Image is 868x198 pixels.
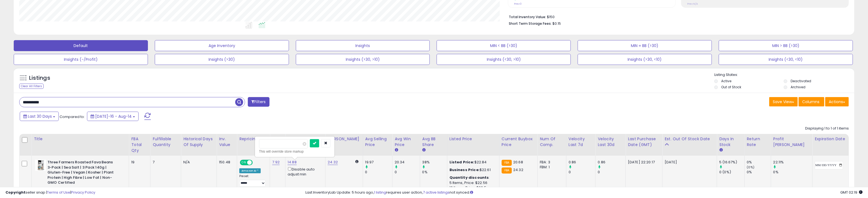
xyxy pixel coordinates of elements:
button: Columns [799,97,824,106]
small: Avg BB Share. [422,148,426,153]
div: 0.86 [569,160,595,165]
a: 7.92 [272,159,280,165]
div: Est. Out Of Stock Date [665,136,715,142]
div: 20.34 [395,160,420,165]
div: 7 [153,160,177,165]
li: $150 [509,13,845,20]
button: MIN = BB (>30) [578,40,712,51]
div: N/A [183,160,212,165]
div: Last Purchase Date (GMT) [628,136,660,148]
div: Last InventoryLab Update: 5 hours ago, requires user action, not synced. [305,190,863,195]
div: Num of Comp. [540,136,564,148]
div: 10 Items, Price: $22.5 [450,185,495,190]
h5: Listings [29,74,50,82]
div: : [450,175,495,180]
span: ON [240,160,247,165]
div: 0.86 [598,160,625,165]
div: 0% [747,170,771,175]
small: FBA [502,160,512,166]
button: [DATE]-16 - Aug-14 [87,112,139,121]
small: (0%) [747,165,755,169]
p: [DATE] [665,160,713,165]
div: 0 [598,170,625,175]
div: [PERSON_NAME] [328,136,360,142]
a: 14.88 [288,159,297,165]
small: Avg Win Price. [395,148,398,153]
div: Velocity Last 30d [598,136,623,148]
div: 0 (0%) [719,170,744,175]
div: Profit [PERSON_NAME] [773,136,810,148]
div: Amazon AI * [239,168,261,173]
div: 150.48 [219,160,233,165]
small: Days In Stock. [719,148,723,153]
button: Default [14,40,148,51]
div: 0 [569,170,595,175]
div: 38% [422,160,447,165]
b: Short Term Storage Fees: [509,21,552,26]
div: Fulfillable Quantity [153,136,179,148]
div: FBA: 3 [540,160,562,165]
div: 0% [747,160,771,165]
button: Insights (<30, <10) [719,54,853,65]
label: Out of Stock [721,85,741,89]
button: MIN > BB (>30) [719,40,853,51]
button: Insights (-/Profit) [14,54,148,65]
div: Avg BB Share [422,136,445,148]
small: FBA [502,167,512,174]
div: 22.11% [773,160,812,165]
div: Repricing [239,136,268,142]
button: Insights (<30, >10) [437,54,571,65]
button: Age Inventory [155,40,289,51]
strong: Copyright [5,190,26,195]
div: 5 (16.67%) [719,160,744,165]
div: FBA Total Qty [131,136,148,153]
div: 0% [422,170,447,175]
span: 2025-09-15 02:19 GMT [840,190,863,195]
a: Terms of Use [47,190,70,195]
b: Business Price: [450,167,480,172]
div: Velocity Last 7d [569,136,593,148]
button: Insights (>30) [155,54,289,65]
div: Disable auto adjust min [288,166,321,177]
div: Avg Win Price [395,136,418,148]
button: Last 30 Days [20,112,59,121]
div: Listed Price [450,136,497,142]
b: Total Inventory Value: [509,15,546,19]
div: $22.84 [450,160,495,165]
img: 51N888j6l-L._SL40_.jpg [35,160,46,171]
button: Save View [769,97,798,106]
span: Last 30 Days [28,114,52,119]
span: Columns [802,99,819,105]
th: CSV column name: cust_attr_1_Expiration date [813,134,849,156]
div: 5 Items, Price: $22.56 [450,180,495,185]
div: Inv. value [219,136,235,148]
div: 0% [773,170,812,175]
div: seller snap | | [5,190,95,195]
button: Insights (>30, >10) [296,54,430,65]
p: Listing States: [714,72,854,78]
div: FBM: 1 [540,165,562,170]
a: Privacy Policy [71,190,95,195]
div: Days In Stock [719,136,742,148]
button: Insights [296,40,430,51]
small: Prev: N/A [687,2,698,5]
label: Active [721,79,732,83]
div: Displaying 1 to 1 of 1 items [805,126,849,131]
div: Avg Selling Price [365,136,390,148]
div: Title [34,136,127,142]
span: [DATE]-16 - Aug-14 [95,114,132,119]
label: Deactivated [791,79,811,83]
div: This will override store markup [259,149,330,154]
div: Preset: [239,174,266,186]
span: OFF [252,160,261,165]
a: 1 listing [374,190,386,195]
div: [DATE] 22:20:17 [628,160,658,165]
div: Historical Days Of Supply [183,136,214,148]
small: Prev: 0 [514,2,522,5]
b: Three Farmers Roasted Fava Beans 3-Pack | Sea Salt | 3 Pack 140g | Gluten-Free | Vegan | Kosher |... [47,160,114,187]
div: Return Rate [747,136,769,148]
span: 24.32 [513,167,523,172]
span: Compared to: [60,114,85,119]
span: $0.15 [552,21,561,26]
label: Archived [791,85,805,89]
